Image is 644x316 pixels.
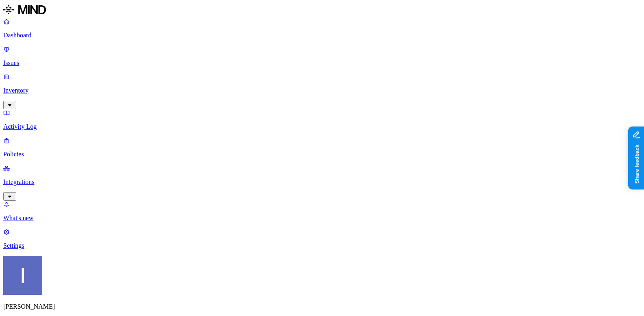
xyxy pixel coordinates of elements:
p: Issues [3,59,641,67]
p: Dashboard [3,32,641,39]
img: MIND [3,3,46,16]
p: Inventory [3,87,641,94]
a: Settings [3,228,641,249]
a: Integrations [3,164,641,199]
a: Issues [3,45,641,67]
a: Policies [3,137,641,158]
p: Integrations [3,178,641,186]
a: Dashboard [3,18,641,39]
p: Settings [3,242,641,249]
img: Itai Schwartz [3,256,42,295]
p: Policies [3,151,641,158]
a: Inventory [3,73,641,108]
p: Activity Log [3,123,641,130]
a: Activity Log [3,109,641,130]
a: MIND [3,3,641,18]
p: What's new [3,214,641,222]
a: What's new [3,201,641,222]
